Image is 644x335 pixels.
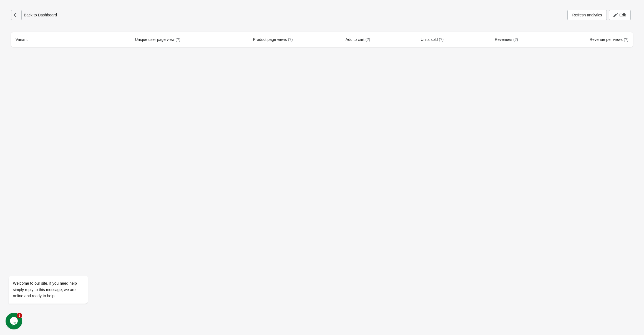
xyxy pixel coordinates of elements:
span: (?) [176,37,180,42]
th: Variant [11,32,59,47]
div: Back to Dashboard [11,10,57,20]
span: Revenue per views [590,37,628,42]
span: Unique user page view [135,37,180,42]
iframe: chat widget [6,244,105,310]
span: Add to cart [346,37,370,42]
button: Refresh analytics [567,10,607,20]
span: Revenues [495,37,518,42]
span: Edit [619,13,626,17]
span: Units sold [421,37,444,42]
span: Refresh analytics [572,13,602,17]
span: Product page views [253,37,293,42]
iframe: chat widget [6,313,23,329]
span: (?) [513,37,518,42]
span: (?) [439,37,444,42]
span: (?) [365,37,370,42]
span: (?) [624,37,628,42]
button: Edit [609,10,631,20]
span: (?) [288,37,293,42]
